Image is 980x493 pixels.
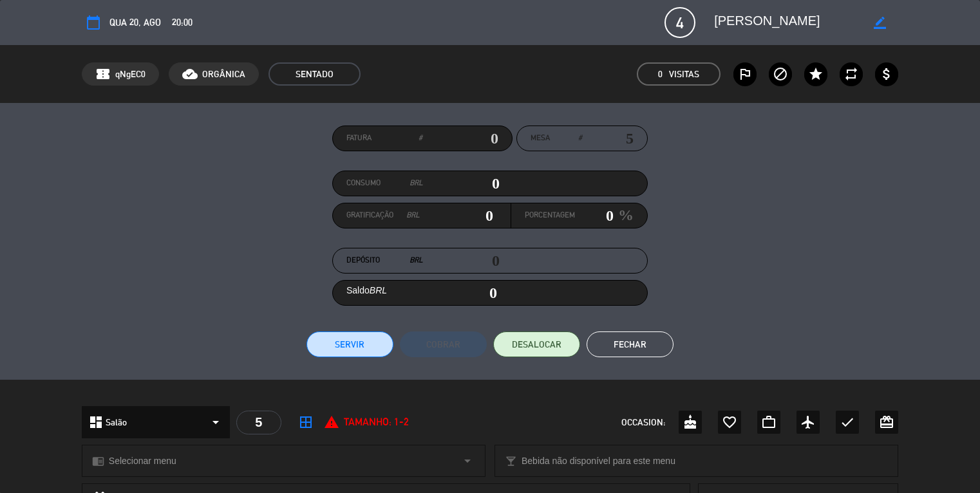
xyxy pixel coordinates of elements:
[106,415,127,430] span: Salão
[346,209,420,222] label: Gratificação
[109,15,161,30] span: Qua 20, ago
[86,15,101,30] i: calendar_today
[587,331,674,357] button: Fechar
[298,414,314,430] i: border_all
[422,129,498,148] input: 0
[808,66,824,82] i: star
[400,331,487,357] button: Cobrar
[236,411,281,434] div: 5
[761,414,777,430] i: work_outline
[683,414,698,430] i: cake
[840,414,855,430] i: check
[346,283,387,298] label: Saldo
[95,66,111,82] span: confirmation_number
[88,414,104,430] i: dashboard
[843,66,859,82] i: repeat
[324,414,339,430] i: report_problem
[182,66,198,82] i: cloud_done
[346,177,423,190] label: Consumo
[208,414,223,430] i: arrow_drop_down
[410,177,423,190] em: BRL
[92,455,104,467] i: chrome_reader_mode
[621,415,665,430] span: OCCASION:
[493,331,580,357] button: DESALOCAR
[773,66,788,82] i: block
[202,67,245,82] span: ORGÂNICA
[737,66,753,82] i: outlined_flag
[306,331,393,357] button: Servir
[505,455,517,467] i: local_bar
[406,209,420,222] em: BRL
[879,414,894,430] i: card_giftcard
[346,254,423,267] label: Depósito
[658,67,663,82] span: 0
[879,66,894,82] i: attach_money
[419,132,422,145] em: #
[531,132,550,145] span: Mesa
[575,206,614,225] input: 0
[172,15,193,30] span: 20:00
[420,206,493,225] input: 0
[614,203,634,228] em: %
[109,454,176,469] span: Selecionar menu
[525,209,575,222] label: Porcentagem
[115,67,146,82] span: qNgEC0
[460,453,475,469] i: arrow_drop_down
[578,132,582,145] em: #
[324,414,409,431] div: Tamanho: 1-2
[664,7,695,38] span: 4
[269,62,361,86] span: SENTADO
[874,17,886,29] i: border_color
[722,414,737,430] i: favorite_border
[346,132,422,145] label: Fatura
[512,338,561,351] span: DESALOCAR
[669,67,699,82] em: Visitas
[423,174,500,193] input: 0
[582,129,634,148] input: number
[800,414,816,430] i: airplanemode_active
[522,454,675,469] span: Bebida não disponível para este menu
[370,285,387,295] em: BRL
[410,254,423,267] em: BRL
[82,11,105,34] button: calendar_today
